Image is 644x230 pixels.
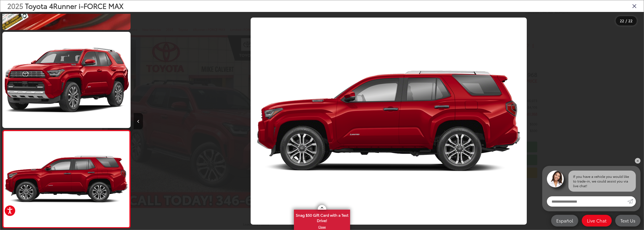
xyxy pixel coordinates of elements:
img: 2025 Toyota 4Runner i-FORCE MAX Limited i-FORCE MAX [251,18,527,225]
div: If you have a vehicle you would like to trade-in, we could assist you via live chat! [568,171,636,192]
img: 2025 Toyota 4Runner i-FORCE MAX Limited i-FORCE MAX [2,131,131,227]
a: Live Chat [582,215,612,226]
span: 2025 [7,1,23,11]
span: 22 [628,18,633,23]
input: Enter your message [547,196,627,207]
span: Live Chat [585,218,609,223]
button: Previous image [134,113,143,129]
a: Submit [627,196,636,207]
span: / [625,19,627,22]
img: 2025 Toyota 4Runner i-FORCE MAX Limited i-FORCE MAX [1,31,132,129]
img: Agent profile photo [547,171,564,187]
a: Español [551,215,578,226]
a: Text Us [615,215,640,226]
span: Snag $50 Gift Card with a Test Drive! [294,210,350,224]
i: Close gallery [632,3,637,9]
span: Text Us [618,218,638,223]
span: Español [554,218,575,223]
span: 22 [620,18,624,23]
div: 2025 Toyota 4Runner i-FORCE MAX Limited i-FORCE MAX 21 [134,18,644,225]
span: Toyota 4Runner i-FORCE MAX [25,1,124,11]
